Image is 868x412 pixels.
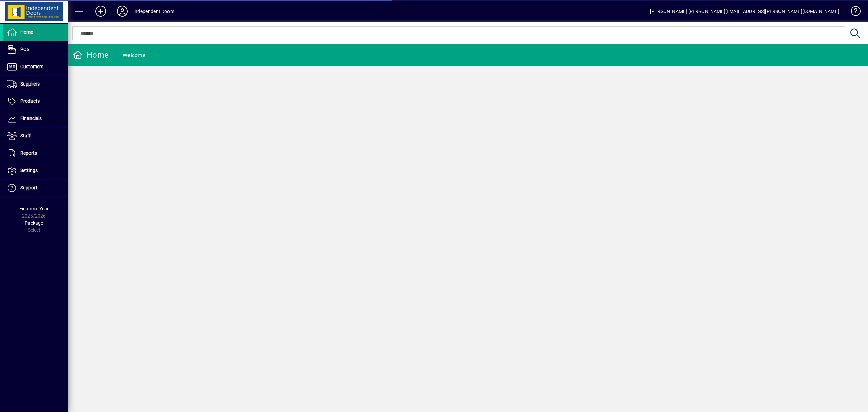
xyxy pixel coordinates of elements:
[133,6,174,17] div: Independent Doors
[3,58,68,75] a: Customers
[3,180,68,196] a: Support
[3,41,68,58] a: POS
[19,206,49,211] span: Financial Year
[20,133,31,138] span: Staff
[3,76,68,93] a: Suppliers
[20,46,29,52] span: POS
[20,98,40,104] span: Products
[3,93,68,110] a: Products
[3,110,68,127] a: Financials
[25,220,43,226] span: Package
[112,5,133,17] button: Profile
[3,128,68,145] a: Staff
[650,6,839,17] div: [PERSON_NAME] [PERSON_NAME][EMAIL_ADDRESS][PERSON_NAME][DOMAIN_NAME]
[20,168,38,173] span: Settings
[3,145,68,162] a: Reports
[3,162,68,179] a: Settings
[73,50,109,60] div: Home
[20,29,33,35] span: Home
[123,50,145,61] div: Welcome
[20,150,37,156] span: Reports
[20,81,40,87] span: Suppliers
[90,5,112,17] button: Add
[20,116,42,121] span: Financials
[20,64,43,69] span: Customers
[846,1,860,23] a: Knowledge Base
[20,185,37,190] span: Support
